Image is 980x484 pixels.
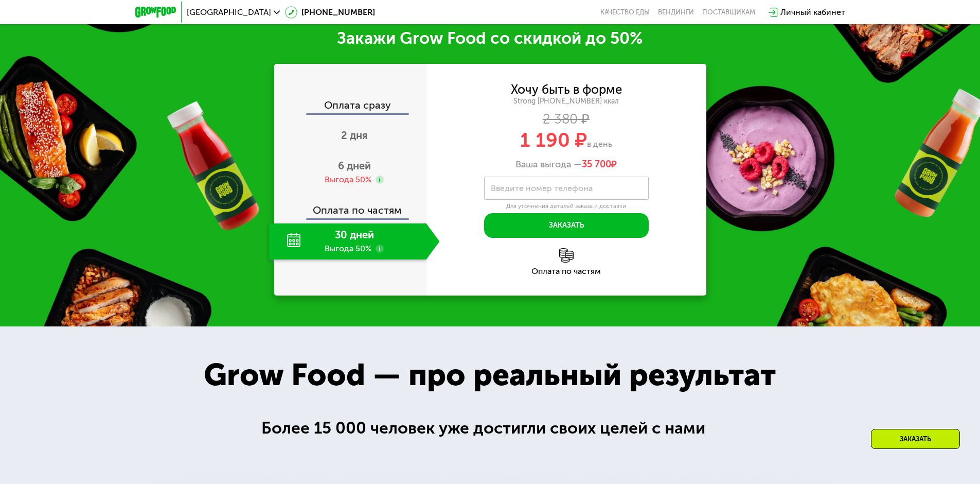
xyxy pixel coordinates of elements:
[426,114,706,125] div: 2 380 ₽
[341,129,368,142] span: 2 дня
[582,159,611,170] span: 35 700
[426,159,706,170] div: Ваша выгода —
[338,160,371,172] span: 6 дней
[582,159,617,170] span: ₽
[426,97,706,106] div: Strong [PHONE_NUMBER] ккал
[600,8,650,16] a: Качество еды
[780,6,845,19] div: Личный кабинет
[511,84,622,95] div: Хочу быть в форме
[261,416,719,441] div: Более 15 000 человек уже достигли своих целей с нами
[426,267,706,275] div: Оплата по частям
[658,8,694,16] a: Вендинги
[520,128,587,152] span: 1 190 ₽
[285,6,375,19] a: [PHONE_NUMBER]
[181,352,798,398] div: Grow Food — про реальный результат
[484,213,649,238] button: Заказать
[702,8,755,16] div: поставщикам
[484,202,649,211] div: Для уточнения деталей заказа и доставки
[559,248,574,263] img: l6xcnZfty9opOoJh.png
[871,429,960,449] div: Заказать
[275,195,426,218] div: Оплата по частям
[491,185,593,191] label: Введите номер телефона
[587,139,612,149] span: в день
[275,100,426,113] div: Оплата сразу
[187,8,271,16] span: [GEOGRAPHIC_DATA]
[325,174,371,185] div: Выгода 50%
